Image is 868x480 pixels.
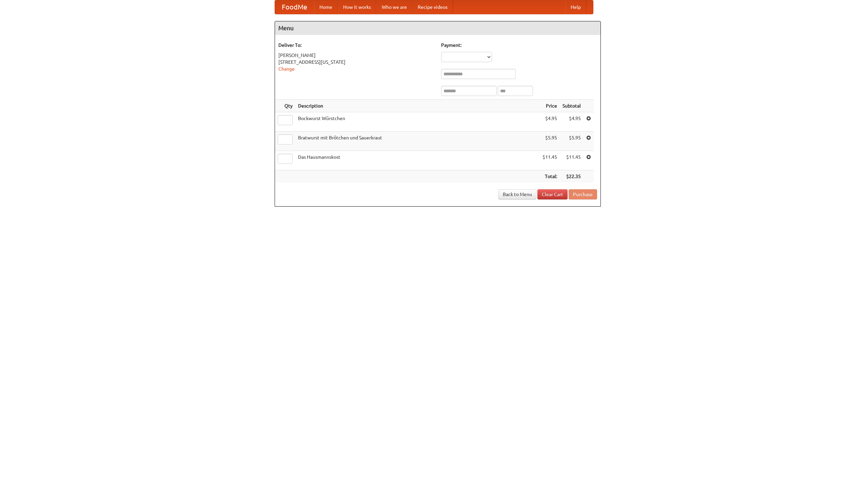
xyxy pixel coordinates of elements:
[275,100,295,112] th: Qty
[540,170,560,183] th: Total:
[565,0,586,14] a: Help
[275,21,600,35] h4: Menu
[275,0,314,14] a: FoodMe
[295,100,540,112] th: Description
[295,132,540,151] td: Bratwurst mit Brötchen und Sauerkraut
[278,42,434,49] h5: Deliver To:
[540,100,560,112] th: Price
[278,59,434,65] div: [STREET_ADDRESS][US_STATE]
[560,170,584,183] th: $22.35
[569,189,597,199] button: Purchase
[560,112,584,132] td: $4.95
[560,151,584,170] td: $11.45
[540,151,560,170] td: $11.45
[338,0,376,14] a: How it works
[314,0,338,14] a: Home
[560,132,584,151] td: $5.95
[560,100,584,112] th: Subtotal
[412,0,453,14] a: Recipe videos
[441,42,597,49] h5: Payment:
[376,0,412,14] a: Who we are
[278,52,434,59] div: [PERSON_NAME]
[540,132,560,151] td: $5.95
[498,189,536,199] a: Back to Menu
[537,189,568,199] a: Clear Cart
[295,112,540,132] td: Bockwurst Würstchen
[295,151,540,170] td: Das Hausmannskost
[278,66,295,72] a: Change
[540,112,560,132] td: $4.95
